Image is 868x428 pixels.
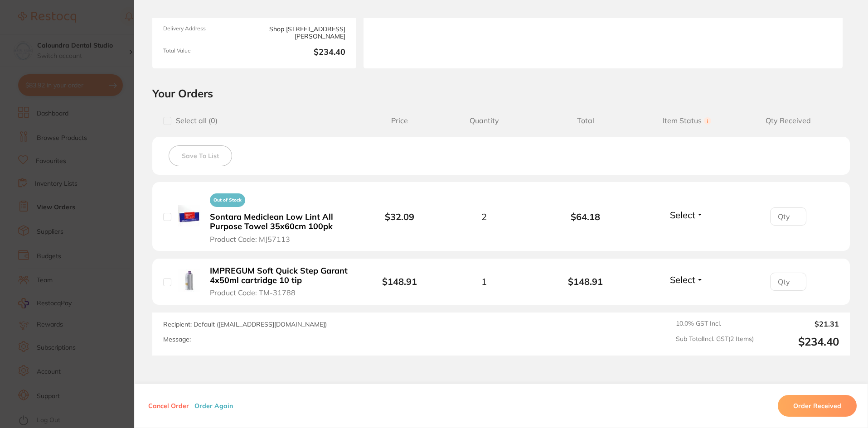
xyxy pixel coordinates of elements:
[382,276,417,287] b: $148.91
[171,116,218,125] span: Select all ( 0 )
[258,48,345,58] b: $234.40
[770,273,806,291] input: Qty
[535,276,636,287] b: $148.91
[670,209,695,221] span: Select
[39,26,156,35] p: It has been 14 days since you have started your Restocq journey. We wanted to do a check in and s...
[778,395,857,417] button: Order Received
[207,189,353,244] button: Out of StockSontara Mediclean Low Lint All Purpose Towel 35x60cm 100pk Product Code: MJ57113
[192,402,236,410] button: Order Again
[145,402,192,410] button: Cancel Order
[770,207,806,226] input: Qty
[385,211,414,222] b: $32.09
[210,266,350,285] b: IMPREGUM Soft Quick Step Garant 4x50ml cartridge 10 tip
[163,25,251,40] span: Delivery Address
[481,212,487,222] span: 2
[761,335,839,348] output: $234.40
[39,35,156,43] p: Message from Restocq, sent 1w ago
[258,25,345,40] span: Shop [STREET_ADDRESS][PERSON_NAME]
[163,48,251,58] span: Total Value
[20,27,35,42] img: Profile image for Restocq
[761,320,839,328] output: $21.31
[163,320,327,328] span: Recipient: Default ( [EMAIL_ADDRESS][DOMAIN_NAME] )
[667,209,706,221] button: Select
[210,289,296,297] span: Product Code: TM-31788
[210,235,290,243] span: Product Code: MJ57113
[163,336,191,343] label: Message:
[481,276,487,287] span: 1
[676,335,754,348] span: Sub Total Incl. GST ( 2 Items)
[636,116,738,125] span: Item Status
[433,116,535,125] span: Quantity
[178,205,200,227] img: Sontara Mediclean Low Lint All Purpose Towel 35x60cm 100pk
[178,269,200,292] img: IMPREGUM Soft Quick Step Garant 4x50ml cartridge 10 tip
[737,116,839,125] span: Qty Received
[366,116,433,125] span: Price
[210,193,245,207] span: Out of Stock
[667,274,706,285] button: Select
[535,212,636,222] b: $64.18
[210,212,350,231] b: Sontara Mediclean Low Lint All Purpose Towel 35x60cm 100pk
[535,116,636,125] span: Total
[152,87,850,100] h2: Your Orders
[207,266,353,298] button: IMPREGUM Soft Quick Step Garant 4x50ml cartridge 10 tip Product Code: TM-31788
[169,145,232,166] button: Save To List
[676,320,754,328] span: 10.0 % GST Incl.
[670,274,695,285] span: Select
[14,19,168,49] div: message notification from Restocq, 1w ago. It has been 14 days since you have started your Restoc...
